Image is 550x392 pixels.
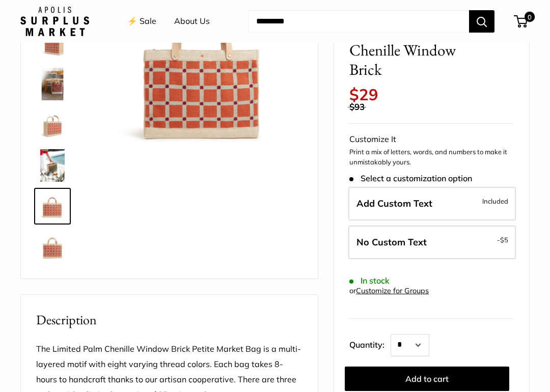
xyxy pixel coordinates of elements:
[36,149,69,182] img: Petite Market Bag in Chenille Window Brick
[20,7,89,36] img: Apolis: Surplus Market
[36,190,69,222] img: Petite Market Bag in Chenille Window Brick
[500,236,508,244] span: $5
[34,229,71,265] a: Petite Market Bag in Chenille Window Brick
[349,147,514,167] p: Print a mix of letters, words, and numbers to make it unmistakably yours.
[348,187,516,220] label: Add Custom Text
[469,10,494,33] button: Search
[349,331,391,356] label: Quantity:
[349,132,514,147] div: Customize It
[36,108,69,141] img: Petite Market Bag in Chenille Window Brick
[349,22,477,79] span: Petite Market Bag in Chenille Window Brick
[497,234,508,246] span: -
[248,10,469,33] input: Search...
[348,226,516,259] label: Leave Blank
[349,101,365,112] span: $93
[34,106,71,143] a: Petite Market Bag in Chenille Window Brick
[34,25,71,62] a: Petite Market Bag in Chenille Window Brick
[34,188,71,225] a: Petite Market Bag in Chenille Window Brick
[525,12,535,22] span: 0
[345,367,509,391] button: Add to cart
[349,174,472,183] span: Select a customization option
[482,195,508,207] span: Included
[34,66,71,102] a: Petite Market Bag in Chenille Window Brick
[34,147,71,184] a: Petite Market Bag in Chenille Window Brick
[515,15,528,27] a: 0
[349,275,390,285] span: In stock
[349,85,378,104] span: $29
[356,198,432,209] span: Add Custom Text
[356,236,427,248] span: No Custom Text
[356,286,429,295] a: Customize for Groups
[127,14,156,29] a: ⚡️ Sale
[36,310,302,330] h2: Description
[36,231,69,263] img: Petite Market Bag in Chenille Window Brick
[174,14,210,29] a: About Us
[36,27,69,60] img: Petite Market Bag in Chenille Window Brick
[36,68,69,100] img: Petite Market Bag in Chenille Window Brick
[349,284,429,298] div: or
